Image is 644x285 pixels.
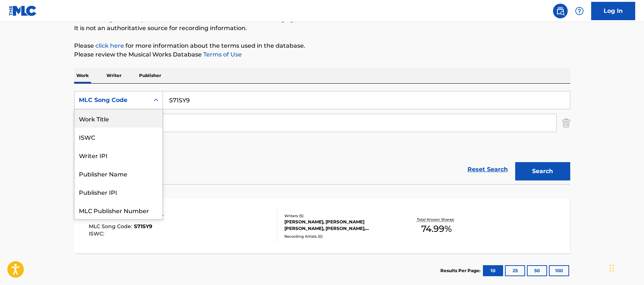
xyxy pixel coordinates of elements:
[284,219,395,232] div: [PERSON_NAME], [PERSON_NAME] [PERSON_NAME], [PERSON_NAME], [PERSON_NAME] [PERSON_NAME], [PERSON_N...
[74,24,570,33] p: It is not an authoritative source for recording information.
[74,41,570,50] p: Please for more information about the terms used in the database.
[137,68,163,83] p: Publisher
[74,128,163,146] div: ISWC
[74,198,570,253] a: SOMETHING BEAUTIFULMLC Song Code:S71SY9ISWC:Writers (5)[PERSON_NAME], [PERSON_NAME] [PERSON_NAME]...
[202,51,242,58] a: Terms of Use
[104,68,124,83] p: Writer
[74,146,163,164] div: Writer IPI
[562,114,570,132] img: Delete Criterion
[74,201,163,219] div: MLC Publisher Number
[74,50,570,59] p: Please review the Musical Works Database
[89,223,134,230] span: MLC Song Code :
[284,213,395,219] div: Writers ( 5 )
[483,265,503,276] button: 10
[440,267,482,274] p: Results Per Page:
[556,7,565,15] img: search
[9,6,37,16] img: MLC Logo
[505,265,525,276] button: 25
[74,183,163,201] div: Publisher IPI
[527,265,547,276] button: 50
[575,7,584,15] img: help
[464,161,512,178] a: Reset Search
[591,2,635,20] a: Log In
[74,68,91,83] p: Work
[74,91,570,184] form: Search Form
[610,257,614,279] div: Drag
[515,162,570,180] button: Search
[607,250,644,285] iframe: Chat Widget
[74,164,163,183] div: Publisher Name
[549,265,569,276] button: 100
[284,234,395,239] div: Recording Artists ( 0 )
[572,4,587,18] div: Help
[417,217,456,222] p: Total Known Shares:
[553,4,568,18] a: Public Search
[421,222,452,235] span: 74.99 %
[134,223,152,230] span: S71SY9
[89,230,106,237] span: ISWC :
[74,109,163,128] div: Work Title
[95,42,124,49] a: click here
[79,96,145,105] div: MLC Song Code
